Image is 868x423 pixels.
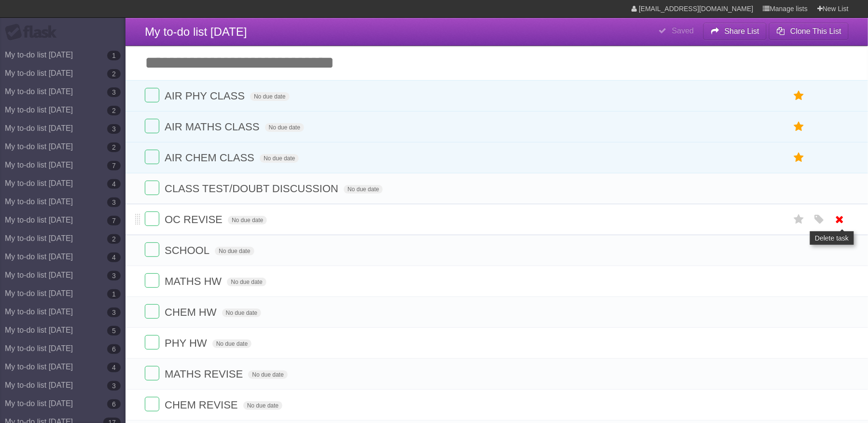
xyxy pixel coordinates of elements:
button: Clone This List [769,23,849,40]
span: AIR MATHS CLASS [165,121,262,133]
span: PHY HW [165,337,210,349]
b: 1 [107,51,121,60]
span: CLASS TEST/DOUBT DISCUSSION [165,183,341,195]
span: No due date [344,185,383,194]
label: Done [145,273,159,288]
label: Done [145,335,159,350]
b: 3 [107,197,121,207]
label: Done [145,366,159,381]
b: 4 [107,179,121,189]
span: No due date [243,401,282,410]
span: CHEM REVISE [165,399,240,411]
label: Star task [790,273,808,289]
label: Star task [790,304,808,320]
label: Done [145,397,159,411]
div: Flask [5,24,63,41]
span: MATHS HW [165,275,224,287]
b: 2 [107,234,121,244]
b: 3 [107,124,121,134]
label: Star task [790,181,808,197]
span: No due date [250,92,289,101]
b: 6 [107,344,121,354]
b: 7 [107,161,121,170]
label: Done [145,211,159,226]
button: Share List [703,23,767,40]
label: Star task [790,119,808,135]
span: OC REVISE [165,213,225,226]
b: 5 [107,326,121,336]
label: Done [145,242,159,257]
b: 1 [107,289,121,299]
b: 2 [107,69,121,79]
label: Done [145,150,159,164]
b: 3 [107,308,121,317]
label: Star task [790,366,808,382]
label: Star task [790,88,808,104]
span: AIR PHY CLASS [165,90,247,102]
b: 4 [107,253,121,262]
b: 7 [107,216,121,226]
span: SCHOOL [165,244,212,256]
b: Saved [672,27,694,35]
label: Done [145,119,159,133]
b: 6 [107,399,121,409]
b: 3 [107,87,121,97]
b: 3 [107,271,121,281]
label: Star task [790,211,808,227]
b: 2 [107,106,121,115]
span: No due date [248,370,287,379]
label: Star task [790,335,808,351]
b: 3 [107,381,121,391]
span: No due date [227,278,266,286]
b: 2 [107,142,121,152]
span: No due date [212,339,252,348]
span: No due date [265,123,304,132]
span: No due date [222,309,261,317]
label: Star task [790,150,808,166]
label: Star task [790,397,808,413]
span: CHEM HW [165,306,219,318]
label: Done [145,181,159,195]
b: Share List [725,27,759,35]
label: Star task [790,242,808,258]
b: Clone This List [790,27,841,35]
span: No due date [228,216,267,225]
span: No due date [215,247,254,255]
span: No due date [260,154,299,163]
label: Done [145,88,159,102]
span: AIR CHEM CLASS [165,152,257,164]
span: My to-do list [DATE] [145,25,247,38]
label: Done [145,304,159,319]
span: MATHS REVISE [165,368,245,380]
b: 4 [107,363,121,372]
